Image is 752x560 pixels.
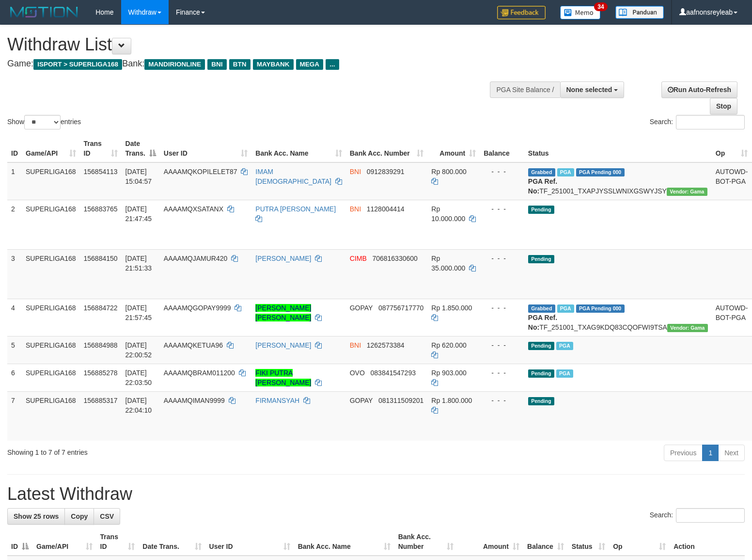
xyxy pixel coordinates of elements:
[490,81,560,98] div: PGA Site Balance /
[71,512,88,520] span: Copy
[718,445,745,461] a: Next
[7,299,22,336] td: 4
[702,445,719,461] a: 1
[523,528,568,556] th: Balance: activate to sort column ascending
[676,115,745,129] input: Search:
[7,391,22,441] td: 7
[667,188,707,196] span: Vendor URL: https://trx31.1velocity.biz
[457,528,523,556] th: Amount: activate to sort column ascending
[378,397,423,404] span: Copy 081311509201 to clipboard
[378,304,423,312] span: Copy 087756717770 to clipboard
[528,397,554,405] span: Pending
[22,162,80,200] td: SUPERLIGA168
[125,168,152,185] span: [DATE] 15:04:57
[255,304,311,321] a: [PERSON_NAME] [PERSON_NAME]
[431,397,472,404] span: Rp 1.800.000
[7,364,22,391] td: 6
[84,205,118,213] span: 156883765
[712,299,752,336] td: AUTOWD-BOT-PGA
[7,249,22,299] td: 3
[22,200,80,249] td: SUPERLIGA168
[566,86,612,94] span: None selected
[568,528,609,556] th: Status: activate to sort column ascending
[7,484,745,504] h1: Latest Withdraw
[294,528,394,556] th: Bank Acc. Name: activate to sort column ascending
[528,255,554,263] span: Pending
[367,168,405,176] span: Copy 0912839291 to clipboard
[255,397,299,404] a: FIRMANSYAH
[84,168,118,176] span: 156854113
[431,369,466,377] span: Rp 903.000
[22,336,80,364] td: SUPERLIGA168
[712,135,752,162] th: Op: activate to sort column ascending
[144,59,205,70] span: MANDIRIONLINE
[661,81,737,98] a: Run Auto-Refresh
[64,508,94,525] a: Copy
[7,444,306,457] div: Showing 1 to 7 of 7 entries
[576,304,625,313] span: PGA Pending
[431,168,466,176] span: Rp 800.000
[96,528,139,556] th: Trans ID: activate to sort column ascending
[431,341,466,349] span: Rp 620.000
[251,135,345,162] th: Bank Acc. Name: activate to sort column ascending
[528,304,555,313] span: Grabbed
[24,115,61,129] select: Showentries
[350,255,367,262] span: CIMB
[205,528,294,556] th: User ID: activate to sort column ascending
[431,205,465,223] span: Rp 10.000.000
[255,341,311,349] a: [PERSON_NAME]
[484,303,520,313] div: - - -
[7,336,22,364] td: 5
[7,508,65,525] a: Show 25 rows
[84,397,118,404] span: 156885317
[484,254,520,263] div: - - -
[431,304,472,312] span: Rp 1.850.000
[431,255,465,272] span: Rp 35.000.000
[84,369,118,377] span: 156885278
[139,528,205,556] th: Date Trans.: activate to sort column ascending
[229,59,251,70] span: BTN
[528,206,554,214] span: Pending
[253,59,294,70] span: MAYBANK
[484,340,520,350] div: - - -
[7,35,492,54] h1: Withdraw List
[484,396,520,405] div: - - -
[164,168,237,176] span: AAAAMQKOPILELET87
[125,255,152,272] span: [DATE] 21:51:33
[576,168,625,176] span: PGA Pending
[22,249,80,299] td: SUPERLIGA168
[7,162,22,200] td: 1
[255,205,336,213] a: PUTRA [PERSON_NAME]
[100,512,114,520] span: CSV
[207,59,226,70] span: BNI
[164,341,223,349] span: AAAAMQKETUA96
[560,81,625,98] button: None selected
[664,445,703,461] a: Previous
[7,200,22,249] td: 2
[296,59,324,70] span: MEGA
[125,205,152,223] span: [DATE] 21:47:45
[394,528,458,556] th: Bank Acc. Number: activate to sort column ascending
[84,255,118,262] span: 156884150
[609,528,670,556] th: Op: activate to sort column ascending
[524,162,712,200] td: TF_251001_TXAPJYSSLWNIXGSWYJSY
[372,255,417,262] span: Copy 706816330600 to clipboard
[497,6,546,19] img: Feedback.jpg
[557,304,574,313] span: Marked by aafphoenmanit
[710,98,737,114] a: Stop
[528,314,557,331] b: PGA Ref. No:
[350,341,361,349] span: BNI
[164,397,225,404] span: AAAAMQIMAN9999
[160,135,252,162] th: User ID: activate to sort column ascending
[164,304,231,312] span: AAAAMQGOPAY9999
[84,304,118,312] span: 156884722
[122,135,160,162] th: Date Trans.: activate to sort column descending
[255,168,331,185] a: IMAM [DEMOGRAPHIC_DATA]
[484,204,520,214] div: - - -
[125,369,152,386] span: [DATE] 22:03:50
[164,255,227,262] span: AAAAMQJAMUR420
[371,369,416,377] span: Copy 083841547293 to clipboard
[346,135,428,162] th: Bank Acc. Number: activate to sort column ascending
[350,205,361,213] span: BNI
[484,368,520,378] div: - - -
